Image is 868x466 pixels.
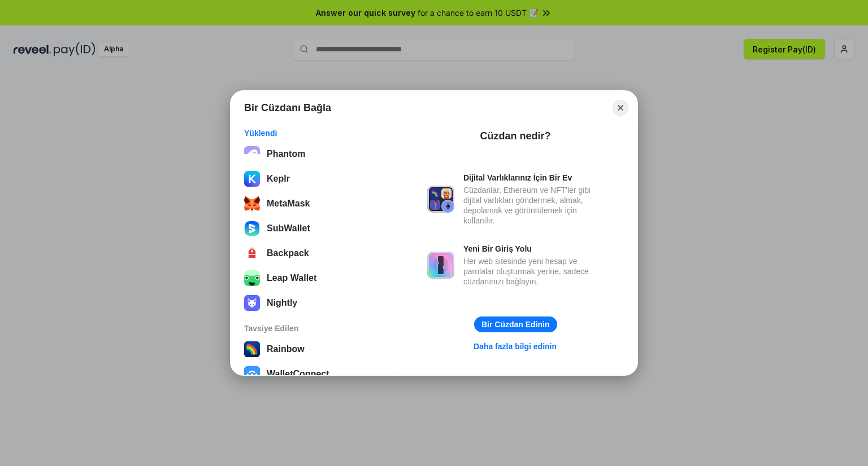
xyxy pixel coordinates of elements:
div: Keplr [267,174,290,184]
img: z+3L+1FxxXUeUMECPaK8gprIwhdlxV+hQdAXuUyJwW6xfJRlUUBFGbLJkqNlJgXjn6ghaAaYmDimBFRMSIqKAGPGvqu25lMm1... [244,270,260,286]
button: Backpack [241,242,383,265]
div: Rainbow [267,344,305,354]
img: svg+xml;base64,PD94bWwgdmVyc2lvbj0iMS4wIiBlbmNvZGluZz0idXRmLTgiPz4NCjwhLS0gR2VuZXJhdG9yOiBBZG9iZS... [244,295,260,311]
div: Nightly [267,298,297,308]
div: Leap Wallet [267,273,316,283]
div: Daha fazla bilgi edinin [474,341,557,351]
div: Phantom [267,149,305,159]
button: SubWallet [241,217,383,240]
img: svg+xml,%3Csvg%20width%3D%22120%22%20height%3D%22120%22%20viewBox%3D%220%200%20120%20120%22%20fil... [244,341,260,357]
button: Bir Cüzdan Edinin [474,316,557,332]
img: svg+xml,%3Csvg%20xmlns%3D%22http%3A%2F%2Fwww.w3.org%2F2000%2Fsvg%22%20fill%3D%22none%22%20viewBox... [427,186,454,213]
button: Phantom [241,143,383,165]
div: Bir Cüzdan Edinin [481,319,550,329]
div: Cüzdanlar, Ethereum ve NFT'ler gibi dijital varlıkları göndermek, almak, depolamak ve görüntüleme... [463,185,604,226]
div: Her web sitesinde yeni hesap ve parolalar oluşturmak yerine, sadece cüzdanınızı bağlayın. [463,256,604,287]
img: svg+xml;base64,PHN2ZyB3aWR0aD0iMzUiIGhlaWdodD0iMzQiIHZpZXdCb3g9IjAgMCAzNSAzNCIgZmlsbD0ibm9uZSIgeG... [244,196,260,212]
button: Close [613,100,628,116]
div: Backpack [267,248,309,258]
button: Keplr [241,168,383,190]
div: MetaMask [267,199,310,209]
img: epq2vO3P5aLWl15yRS7Q49p1fHTx2Sgh99jU3kfXv7cnPATIVQHAx5oQs66JWv3SWEjHOsb3kKgmE5WNBxBId7C8gm8wEgOvz... [244,146,260,162]
div: Yüklendi [244,128,379,138]
div: Tavsiye Edilen [244,323,379,333]
button: Nightly [241,292,383,314]
button: MetaMask [241,192,383,215]
img: ByMCUfJCc2WaAAAAAElFTkSuQmCC [244,171,260,187]
div: Dijital Varlıklarınız İçin Bir Ev [463,173,604,183]
button: WalletConnect [241,363,383,385]
img: svg+xml,%3Csvg%20xmlns%3D%22http%3A%2F%2Fwww.w3.org%2F2000%2Fsvg%22%20fill%3D%22none%22%20viewBox... [427,252,454,279]
button: Leap Wallet [241,267,383,289]
img: svg+xml;base64,PHN2ZyB3aWR0aD0iMTYwIiBoZWlnaHQ9IjE2MCIgZmlsbD0ibm9uZSIgeG1sbnM9Imh0dHA6Ly93d3cudz... [244,221,260,236]
img: 4BxBxKvl5W07cAAAAASUVORK5CYII= [244,245,260,261]
div: Yeni Bir Giriş Yolu [463,244,604,254]
h1: Bir Cüzdanı Bağla [244,101,331,115]
div: SubWallet [267,223,310,234]
div: Cüzdan nedir? [480,129,551,143]
a: Daha fazla bilgi edinin [467,339,563,354]
div: WalletConnect [267,369,329,379]
img: svg+xml,%3Csvg%20width%3D%2228%22%20height%3D%2228%22%20viewBox%3D%220%200%2028%2028%22%20fill%3D... [244,366,260,382]
button: Rainbow [241,338,383,361]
